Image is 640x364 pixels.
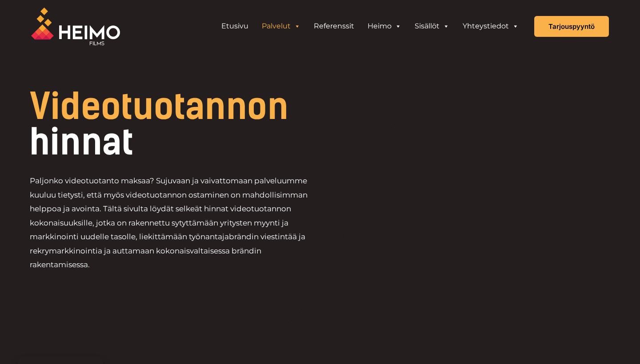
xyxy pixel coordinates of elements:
[307,17,361,35] a: Referenssit
[31,8,120,45] img: Heimo Filmsin logo
[361,17,408,35] a: Heimo
[408,17,456,35] a: Sisällöt
[30,174,320,272] p: Paljonko videotuotanto maksaa? Sujuvaan ja vaivattomaan palveluumme kuuluu tietysti, että myös vi...
[210,17,530,35] aside: Header Widget 1
[215,17,255,35] a: Etusivu
[534,16,609,37] a: Tarjouspyyntö
[255,17,307,35] a: Palvelut
[30,85,288,128] span: Videotuotannon
[456,17,525,35] a: Yhteystiedot
[30,89,380,160] h1: hinnat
